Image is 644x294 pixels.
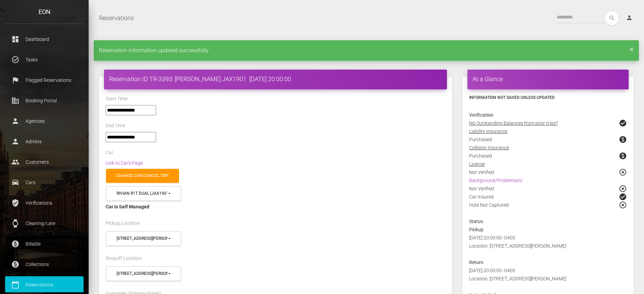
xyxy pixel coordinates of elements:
button: 129 Montgomery St. (07302) [106,231,181,246]
a: calendar_today Reservations [5,276,84,293]
span: highlight_off [619,201,627,209]
span: [DATE] 20:00:00 -0400 Location: [STREET_ADDRESS][PERSON_NAME] [469,235,566,249]
span: [DATE] 20:00:00 -0400 Location: [STREET_ADDRESS][PERSON_NAME] [469,268,566,281]
u: No Outstanding Balances from prior trips? [469,120,558,126]
a: watch Cleaning/Late [5,215,84,232]
a: dashboard Dashboard [5,31,84,48]
p: Cars [10,177,78,188]
span: check_circle [619,193,627,201]
i: person [626,14,633,21]
u: Liability Insurance [469,129,507,134]
span: check_circle [619,119,627,127]
label: Start Time [106,95,128,102]
a: paid Billable [5,235,84,252]
h4: Reservation ID TR-3393: [PERSON_NAME] JAX1901 [DATE] 20:00:00 [109,75,442,83]
strong: Status [469,219,483,224]
p: Reservations [10,280,78,290]
p: Customers [10,157,78,167]
strong: Pickup [469,227,483,232]
label: Dropoff Location [106,255,142,262]
div: Car Insured [464,193,632,201]
a: flag Flagged Reservations [5,72,84,89]
div: Car is Self Managed [106,203,445,211]
h6: Information not saved unless updated [469,94,627,101]
div: Purchased [464,152,632,160]
a: person Agencies [5,113,84,130]
p: Admins [10,136,78,147]
a: verified_user Verifications [5,194,84,211]
p: Tasks [10,55,78,65]
p: Cleaning/Late [10,218,78,229]
div: Hold Not Captured [464,201,632,217]
div: [STREET_ADDRESS][PERSON_NAME] [117,271,167,277]
div: [STREET_ADDRESS][PERSON_NAME] [117,236,167,241]
a: person [621,11,639,25]
p: Collections [10,259,78,269]
label: End Time [106,122,125,129]
label: Car [106,149,113,156]
button: search [605,11,619,25]
span: paid [619,135,627,144]
u: Collision Insurance [469,145,509,150]
p: Flagged Reservations [10,75,78,85]
a: people Customers [5,153,84,171]
span: highlight_off [619,168,627,176]
button: 129 Montgomery St. (07302) [106,266,181,281]
p: Agencies [10,116,78,126]
h4: At a Glance [473,75,624,83]
u: License [469,161,485,167]
p: Booking Portal [10,95,78,106]
span: paid [619,152,627,160]
a: Reservations [99,10,134,27]
button: Rivian R1T Dual (JAX1901 in 07302) [106,186,181,201]
div: Not Verified [464,185,632,193]
a: corporate_fare Booking Portal [5,92,84,109]
a: person Admins [5,133,84,150]
a: Change car/cancel trip [106,169,179,183]
div: Reservation information updated successfully [94,40,639,61]
a: Background/Problematic [469,178,523,183]
label: Pickup Location [106,220,140,227]
span: highlight_off [619,185,627,193]
strong: Verification [469,112,493,118]
a: Link to Car's Page [106,160,143,166]
div: Not Verified [464,168,632,176]
a: task_alt Tasks [5,51,84,68]
strong: Return [469,260,483,265]
a: × [629,47,634,51]
a: paid Collections [5,256,84,273]
p: Billable [10,239,78,249]
div: Purchased [464,135,632,144]
p: Verifications [10,198,78,208]
p: Dashboard [10,34,78,44]
a: drive_eta Cars [5,174,84,191]
div: Rivian R1T Dual (JAX1901 in 07302) [117,191,167,196]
